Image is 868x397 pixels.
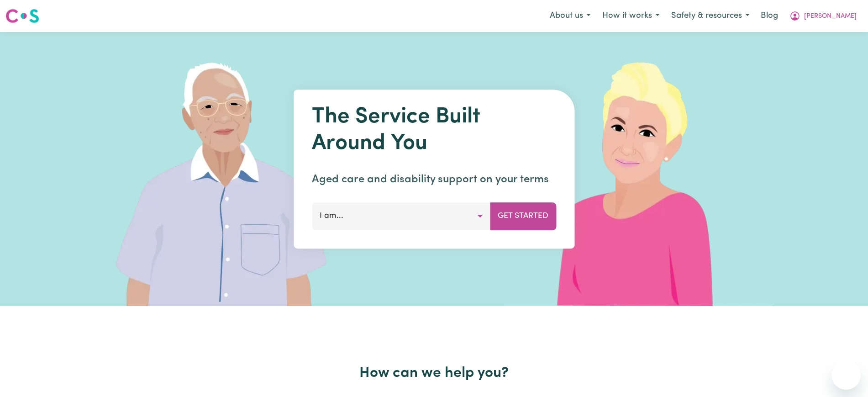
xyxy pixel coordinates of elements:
h2: How can we help you? [138,365,730,382]
button: I am... [312,202,490,230]
a: Careseekers logo [5,5,39,26]
iframe: Button to launch messaging window [831,360,861,390]
button: My Account [784,6,863,26]
button: About us [544,6,596,26]
img: Careseekers logo [5,8,39,24]
button: Get Started [490,202,556,230]
p: Aged care and disability support on your terms [312,171,556,188]
button: Safety & resources [665,6,755,26]
h1: The Service Built Around You [312,104,556,157]
span: [PERSON_NAME] [804,11,857,21]
a: Blog [755,6,784,26]
button: How it works [596,6,665,26]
